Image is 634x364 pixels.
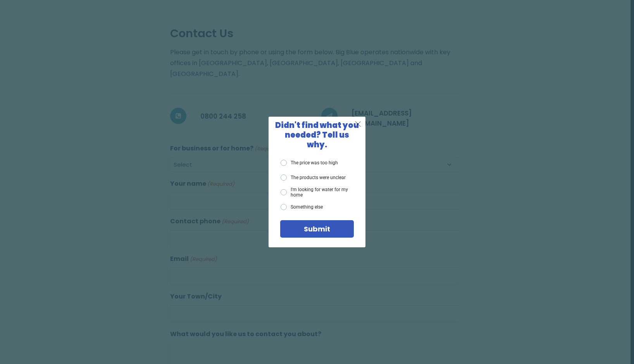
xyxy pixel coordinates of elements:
span: Didn't find what you needed? Tell us why. [275,120,359,150]
label: The price was too high [281,160,338,166]
span: Submit [304,224,330,234]
span: X [355,119,362,129]
label: The products were unclear [281,174,346,181]
iframe: Chatbot [583,313,623,353]
label: I'm looking for water for my home [281,187,354,198]
label: Something else [281,204,323,210]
